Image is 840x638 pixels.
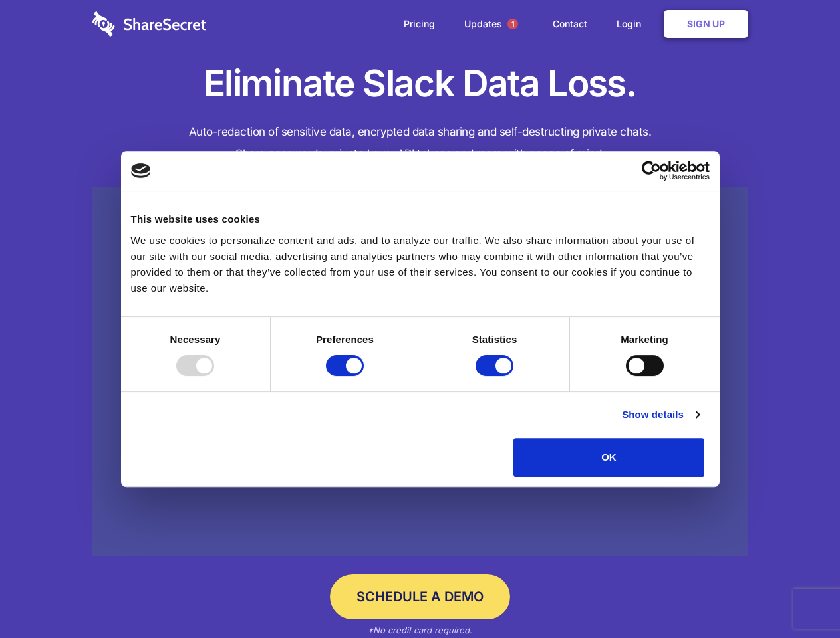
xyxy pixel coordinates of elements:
a: Contact [539,3,601,45]
a: Usercentrics Cookiebot - opens in a new window [593,161,710,181]
h4: Auto-redaction of sensitive data, encrypted data sharing and self-destructing private chats. Shar... [92,121,748,165]
strong: Preferences [316,334,374,345]
span: 1 [507,19,518,29]
a: Show details [622,407,699,423]
a: Pricing [390,3,448,45]
div: This website uses cookies [131,211,710,227]
a: Login [603,3,661,45]
h1: Eliminate Slack Data Loss. [92,60,748,108]
em: *No credit card required. [368,625,472,635]
img: logo [131,163,151,178]
a: Sign Up [664,10,748,38]
button: OK [513,438,704,477]
div: We use cookies to personalize content and ads, and to analyze our traffic. We also share informat... [131,233,710,296]
strong: Necessary [170,334,221,345]
strong: Marketing [621,334,668,345]
a: Wistia video thumbnail [92,187,748,556]
strong: Statistics [472,334,517,345]
a: Schedule a Demo [330,574,510,619]
img: logo-wordmark-white-trans-d4663122ce5f474addd5e946df7df03e33cb6a1c49d2221995e7729f52c070b2.svg [92,11,206,37]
